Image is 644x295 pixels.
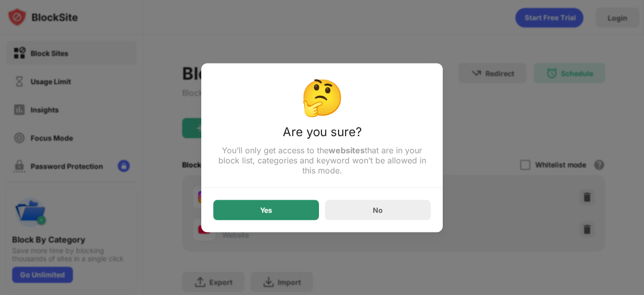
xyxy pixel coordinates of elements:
[213,75,431,118] div: 🤔
[260,206,272,214] div: Yes
[213,124,431,145] div: Are you sure?
[329,145,365,155] strong: websites
[373,206,383,214] div: No
[213,145,431,175] div: You’ll only get access to the that are in your block list, categories and keyword won’t be allowe...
